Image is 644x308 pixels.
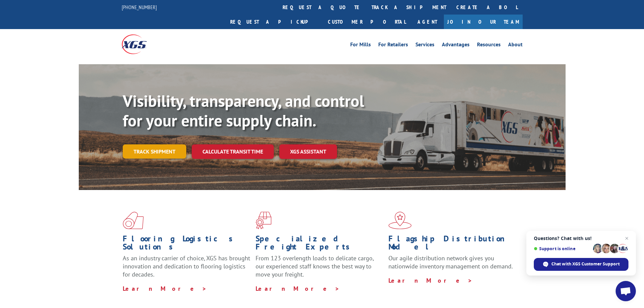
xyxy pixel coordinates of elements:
a: Customer Portal [323,15,411,29]
a: Advantages [442,42,470,49]
span: Close chat [623,234,631,242]
h1: Specialized Freight Experts [256,235,383,254]
img: xgs-icon-focused-on-flooring-red [256,212,271,229]
a: Track shipment [123,144,186,159]
a: [PHONE_NUMBER] [122,4,157,10]
a: Learn More > [388,277,473,284]
a: Services [415,42,434,49]
img: xgs-icon-flagship-distribution-model-red [388,212,412,229]
span: Chat with XGS Customer Support [551,261,620,267]
img: xgs-icon-total-supply-chain-intelligence-red [123,212,144,229]
a: About [508,42,523,49]
div: Open chat [616,281,636,301]
a: Learn More > [256,285,340,292]
h1: Flagship Distribution Model [388,235,516,254]
h1: Flooring Logistics Solutions [123,235,251,254]
span: Questions? Chat with us! [534,236,628,241]
a: Learn More > [123,285,207,292]
a: Resources [477,42,501,49]
a: Agent [411,15,444,29]
span: Our agile distribution network gives you nationwide inventory management on demand. [388,254,513,270]
a: Request a pickup [225,15,323,29]
a: For Mills [350,42,371,49]
span: Support is online [534,246,591,251]
a: Calculate transit time [192,144,274,159]
a: XGS ASSISTANT [279,144,337,159]
div: Chat with XGS Customer Support [534,258,628,271]
a: Join Our Team [444,15,523,29]
b: Visibility, transparency, and control for your entire supply chain. [123,90,364,131]
p: From 123 overlength loads to delicate cargo, our experienced staff knows the best way to move you... [256,254,383,284]
a: For Retailers [378,42,408,49]
span: As an industry carrier of choice, XGS has brought innovation and dedication to flooring logistics... [123,254,250,278]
